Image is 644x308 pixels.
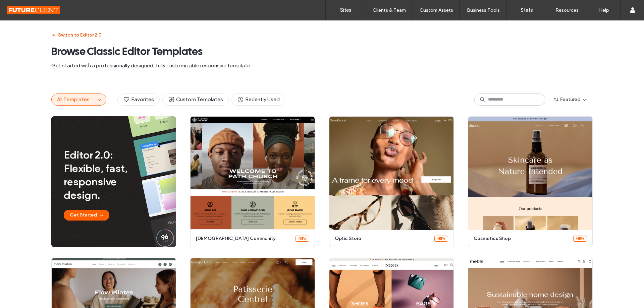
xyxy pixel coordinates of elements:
[434,236,448,242] div: New
[196,235,291,242] span: [DEMOGRAPHIC_DATA] community
[231,94,285,106] button: Recently Used
[521,7,533,13] label: Stats
[237,96,280,103] span: Recently Used
[162,94,229,106] button: Custom Templates
[573,236,587,242] div: New
[64,148,146,202] span: Editor 2.0: Flexible, fast, responsive design.
[420,7,453,13] label: Custom Assets
[474,235,569,242] span: cosmetics shop
[296,236,309,242] div: New
[340,7,352,13] label: Sites
[548,94,593,105] button: Featured
[51,45,593,58] span: Browse Classic Editor Templates
[373,7,406,13] label: Clients & Team
[123,96,154,103] span: Favorites
[57,96,90,103] span: All Templates
[64,210,109,221] button: Get Started
[599,7,609,13] label: Help
[117,94,160,106] button: Favorites
[555,7,579,13] label: Resources
[15,5,29,11] span: Help
[51,30,102,41] button: Switch to Editor 2.0
[467,7,500,13] label: Business Tools
[168,96,223,103] span: Custom Templates
[52,94,95,105] button: All Templates
[335,235,430,242] span: optic store
[51,62,593,69] span: Get started with a professionally designed, fully customizable responsive template.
